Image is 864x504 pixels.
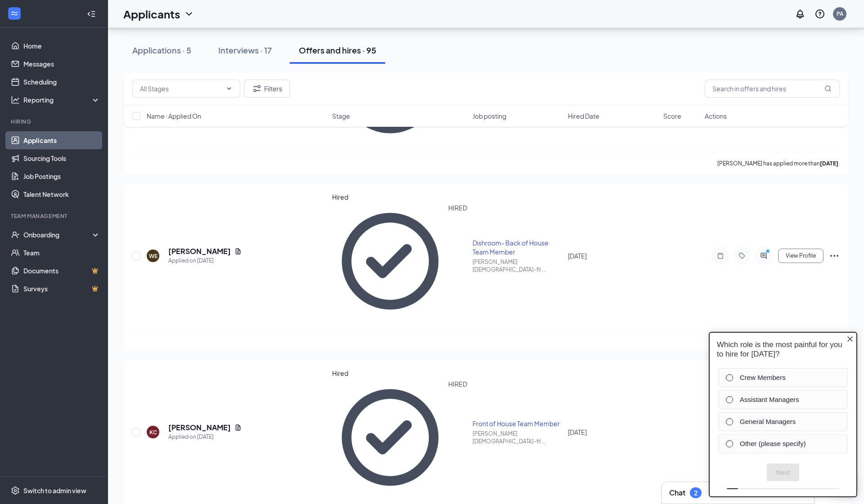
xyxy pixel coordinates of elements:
span: Name · Applied On [147,112,201,120]
div: [PERSON_NAME] [DEMOGRAPHIC_DATA]-fil ... [472,430,562,445]
svg: Notifications [795,9,805,19]
div: WE [149,252,157,260]
input: Search in offers and hires [705,80,840,98]
svg: Analysis [11,95,20,104]
div: PA [837,10,843,18]
div: Front of House Team Member [472,419,562,428]
div: Reporting [23,95,101,104]
iframe: Sprig User Feedback Dialog [702,323,864,504]
div: Hired [332,369,467,378]
h3: Chat [669,488,685,498]
div: Onboarding [23,230,93,239]
p: [PERSON_NAME] has applied more than . [717,160,840,167]
div: HIRED [448,203,467,319]
svg: ActiveChat [758,252,769,259]
a: Sourcing Tools [23,149,100,167]
div: Interviews · 17 [218,45,272,56]
div: Team Management [11,212,99,220]
span: Score [663,112,681,120]
span: [DATE] [568,252,587,260]
svg: CheckmarkCircle [332,379,448,495]
b: [DATE] [820,160,838,167]
span: [DATE] [568,428,587,436]
svg: Note [715,252,726,259]
span: Hired Date [568,112,599,120]
svg: Document [234,248,242,255]
svg: ChevronDown [184,9,194,19]
div: KC [149,428,157,436]
input: All Stages [140,84,222,94]
div: Switch to admin view [23,486,86,495]
svg: Ellipses [829,250,840,261]
svg: QuestionInfo [814,9,825,19]
div: [PERSON_NAME] [DEMOGRAPHIC_DATA]-fil ... [472,258,562,273]
svg: CheckmarkCircle [332,203,448,319]
div: Applications · 5 [132,45,191,56]
div: Hiring [11,118,99,125]
button: Filter Filters [244,80,290,98]
button: View Profile [778,249,823,263]
svg: UserCheck [11,230,20,239]
svg: WorkstreamLogo [10,9,19,18]
a: Home [23,37,100,55]
a: Talent Network [23,185,100,203]
a: Job Postings [23,167,100,185]
div: HIRED [448,379,467,495]
div: Applied on [DATE] [168,433,242,442]
svg: Document [234,424,242,431]
svg: Filter [252,83,262,94]
svg: Collapse [87,9,96,18]
div: Applied on [DATE] [168,256,242,265]
div: 2 [694,489,697,497]
h5: [PERSON_NAME] [168,246,231,256]
span: Stage [332,112,350,120]
h5: [PERSON_NAME] [168,423,231,433]
svg: MagnifyingGlass [824,85,832,92]
a: Messages [23,55,100,73]
div: Dishroom- Back of House Team Member [472,238,562,256]
span: Job posting [472,112,506,120]
svg: ChevronDown [225,85,233,92]
span: Actions [705,112,727,120]
a: DocumentsCrown [23,262,100,280]
div: Hired [332,192,467,201]
a: Team [23,244,100,262]
div: Offers and hires · 95 [299,45,376,56]
svg: Settings [11,486,20,495]
span: View Profile [786,253,816,259]
a: Applicants [23,131,100,149]
a: Scheduling [23,73,100,91]
h1: Applicants [123,6,180,22]
svg: PrimaryDot [764,249,774,256]
svg: Tag [737,252,747,259]
a: SurveysCrown [23,280,100,298]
